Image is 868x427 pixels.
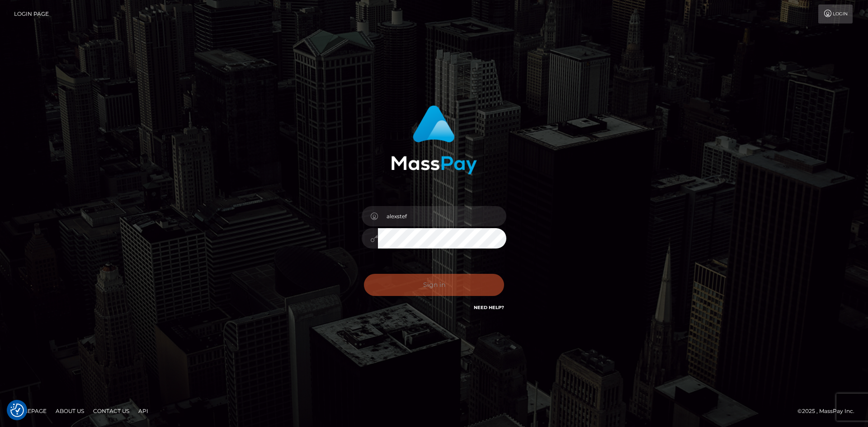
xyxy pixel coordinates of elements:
[10,404,50,418] a: Homepage
[378,206,506,226] input: Username...
[797,406,861,416] div: © 2025 , MassPay Inc.
[14,5,49,23] a: Login Page
[10,404,24,417] button: Consent Preferences
[10,404,24,417] img: Revisit consent button
[52,404,88,418] a: About Us
[474,305,504,310] a: Need Help?
[818,5,853,23] a: Login
[391,105,477,174] img: MassPay Login
[135,404,152,418] a: API
[90,404,133,418] a: Contact Us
